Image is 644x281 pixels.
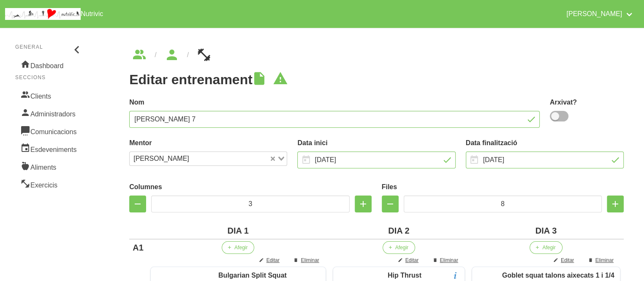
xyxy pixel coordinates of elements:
[550,97,624,107] label: Arxivat?
[129,48,624,62] nav: breadcrumbs
[15,43,84,51] p: General
[548,254,581,267] button: Editar
[297,138,455,148] label: Data inici
[15,157,84,175] a: Aliments
[469,224,620,237] div: DIA 3
[501,272,614,279] span: Goblet squat talons aixecats 1 i 1/4
[561,3,639,25] a: [PERSON_NAME]
[541,244,554,251] span: Afegir
[15,140,84,157] a: Esdeveniments
[15,122,84,140] a: Comunicacions
[271,156,275,162] button: Clear Selected
[437,256,456,264] span: Eliminar
[15,56,84,74] a: Dashboard
[380,241,413,254] button: Afegir
[390,254,423,267] button: Editar
[382,182,624,192] label: Files
[330,224,462,237] div: DIA 2
[129,72,624,87] h1: Editar entrenament
[129,138,287,148] label: Mentor
[129,97,540,107] label: Nom
[5,8,81,20] img: company_logo
[15,74,84,81] p: Seccions
[403,256,416,264] span: Editar
[583,254,620,267] button: Eliminar
[129,152,287,166] div: Search for option
[393,244,406,251] span: Afegir
[15,86,84,104] a: Clients
[233,244,246,251] span: Afegir
[150,224,323,237] div: DIA 1
[264,256,277,264] span: Editar
[529,241,561,254] button: Afegir
[425,254,462,267] button: Eliminar
[131,154,191,164] span: [PERSON_NAME]
[133,241,144,254] div: A1
[217,272,285,279] span: Bulgarian Split Squat
[192,154,269,164] input: Search for option
[595,256,614,264] span: Eliminar
[561,256,574,264] span: Editar
[129,182,371,192] label: Columnes
[15,175,84,193] a: Exercicis
[466,138,624,148] label: Data finalització
[299,256,317,264] span: Eliminar
[385,272,419,279] span: Hip Thrust
[251,254,284,267] button: Editar
[220,241,253,254] button: Afegir
[15,104,84,122] a: Administradors
[286,254,323,267] button: Eliminar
